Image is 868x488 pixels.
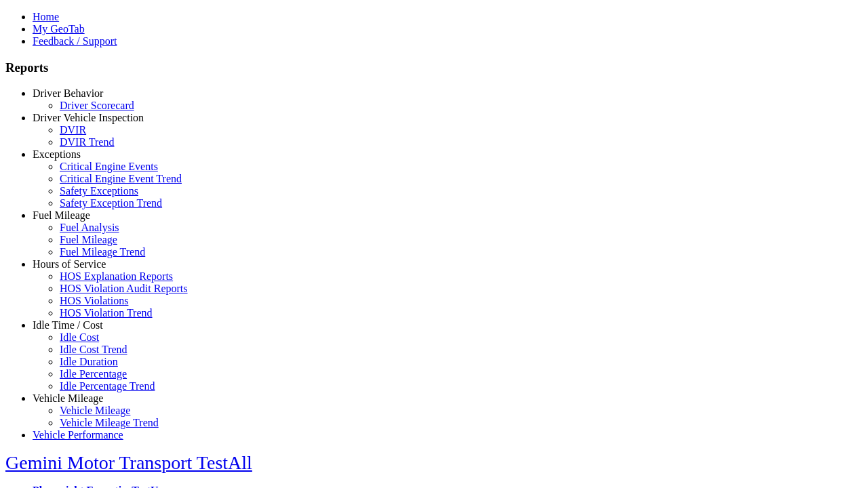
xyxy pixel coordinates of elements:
[60,100,134,111] a: Driver Scorecard
[60,295,128,306] a: HOS Violations
[60,356,118,367] a: Idle Duration
[60,270,173,282] a: HOS Explanation Reports
[33,112,144,123] a: Driver Vehicle Inspection
[60,307,153,319] a: HOS Violation Trend
[33,429,123,441] a: Vehicle Performance
[60,405,130,416] a: Vehicle Mileage
[33,11,59,22] a: Home
[33,23,85,35] a: My GeoTab
[33,319,103,331] a: Idle Time / Cost
[60,185,138,197] a: Safety Exceptions
[60,234,117,245] a: Fuel Mileage
[5,60,863,75] h3: Reports
[60,222,119,233] a: Fuel Analysis
[60,161,158,172] a: Critical Engine Events
[60,197,162,209] a: Safety Exception Trend
[60,136,114,148] a: DVIR Trend
[60,417,159,428] a: Vehicle Mileage Trend
[33,209,90,221] a: Fuel Mileage
[60,283,188,294] a: HOS Violation Audit Reports
[60,344,127,355] a: Idle Cost Trend
[60,331,99,343] a: Idle Cost
[60,380,155,392] a: Idle Percentage Trend
[33,258,106,270] a: Hours of Service
[60,173,182,184] a: Critical Engine Event Trend
[60,368,127,380] a: Idle Percentage
[33,148,81,160] a: Exceptions
[60,246,145,258] a: Fuel Mileage Trend
[33,87,103,99] a: Driver Behavior
[5,452,252,473] a: Gemini Motor Transport TestAll
[33,35,117,47] a: Feedback / Support
[33,392,103,404] a: Vehicle Mileage
[60,124,86,136] a: DVIR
